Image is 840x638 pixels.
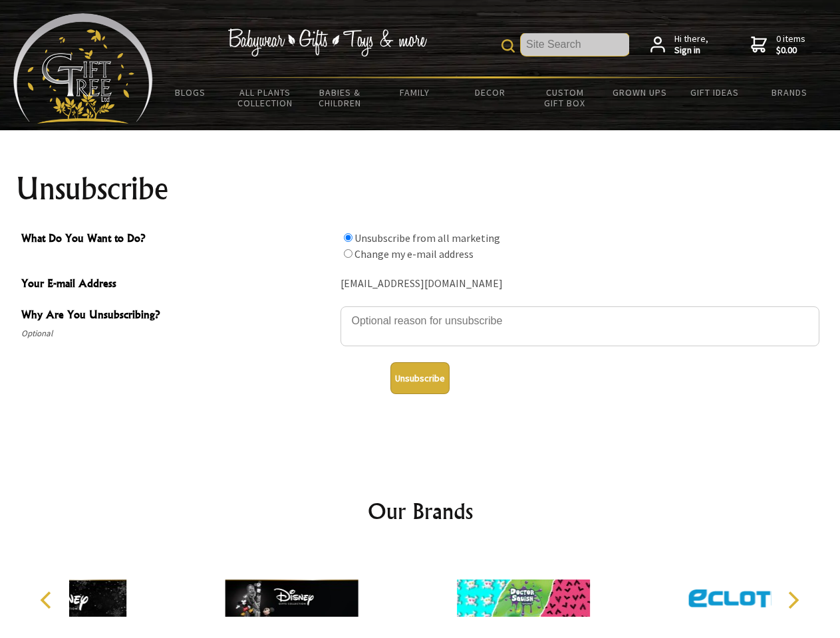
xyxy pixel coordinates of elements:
span: 0 items [776,33,805,56]
strong: Sign in [674,45,708,56]
input: What Do You Want to Do? [344,249,352,258]
input: What Do You Want to Do? [344,233,352,242]
h2: Our Brands [27,495,814,527]
input: Site Search [521,33,629,56]
a: Hi there,Sign in [650,33,708,56]
span: Optional [21,326,334,342]
span: What Do You Want to Do? [21,230,334,249]
label: Change my e-mail address [354,247,474,261]
textarea: Why Are You Unsubscribing? [341,306,819,346]
a: Decor [452,78,527,106]
span: Why Are You Unsubscribing? [21,306,334,326]
span: Your E-mail Address [21,275,334,294]
a: Babies & Children [303,78,378,117]
button: Unsubscribe [390,362,450,394]
a: BLOGS [153,78,228,106]
span: Hi there, [674,33,708,56]
img: Babywear - Gifts - Toys & more [227,29,427,56]
a: Brands [752,78,827,106]
button: Previous [33,585,63,615]
button: Next [778,585,807,615]
a: Custom Gift Box [527,78,603,117]
strong: $0.00 [776,45,805,56]
label: Unsubscribe from all marketing [354,231,500,245]
a: Gift Ideas [677,78,752,106]
a: 0 items$0.00 [751,33,805,56]
h1: Unsubscribe [16,173,825,205]
div: [EMAIL_ADDRESS][DOMAIN_NAME] [341,274,819,294]
a: All Plants Collection [228,78,303,117]
a: Family [378,78,453,106]
img: product search [501,39,515,53]
img: Babyware - Gifts - Toys and more... [13,13,153,124]
a: Grown Ups [602,78,677,106]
